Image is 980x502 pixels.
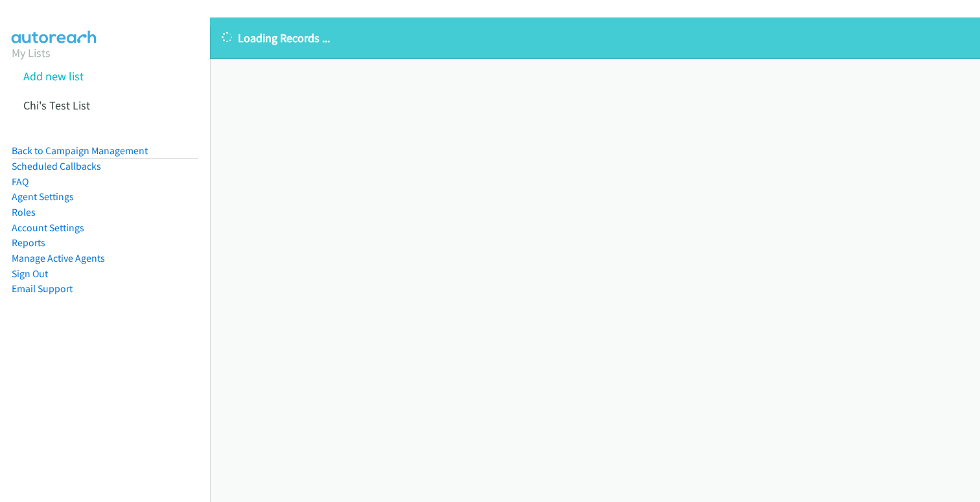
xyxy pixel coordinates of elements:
[12,144,148,157] a: Back to Campaign Management
[12,252,105,264] a: Manage Active Agents
[12,190,74,203] a: Agent Settings
[23,69,84,84] a: Add new list
[12,222,84,234] a: Account Settings
[12,236,45,249] a: Reports
[222,29,968,47] p: Loading Records ...
[12,160,101,172] a: Scheduled Callbacks
[12,45,51,60] a: My Lists
[12,176,29,188] a: FAQ
[12,268,48,280] a: Sign Out
[23,98,90,113] a: Chi's Test List
[12,206,36,218] a: Roles
[12,282,73,295] a: Email Support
